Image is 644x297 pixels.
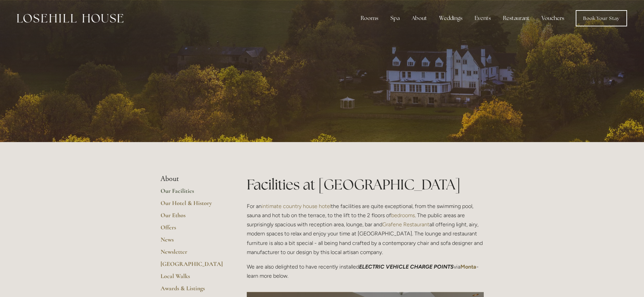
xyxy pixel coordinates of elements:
[161,284,225,297] a: Awards & Listings
[247,175,484,195] h1: Facilities at [GEOGRAPHIC_DATA]
[355,12,384,25] div: Rooms
[161,175,225,183] li: About
[536,12,570,25] a: Vouchers
[469,12,496,25] div: Events
[385,12,405,25] div: Spa
[382,221,429,228] a: Grafene Restaurant
[359,264,454,270] em: ELECTRIC VEHICLE CHARGE POINTS
[161,272,225,284] a: Local Walks
[161,211,225,224] a: Our Ethos
[498,12,535,25] div: Restaurant
[161,260,225,272] a: [GEOGRAPHIC_DATA]
[434,12,468,25] div: Weddings
[17,14,123,23] img: Losehill House
[161,224,225,236] a: Offers
[247,202,484,257] p: For an the facilities are quite exceptional, from the swimming pool, sauna and hot tub on the ter...
[161,187,225,199] a: Our Facilities
[262,203,331,209] a: intimate country house hotel
[161,199,225,211] a: Our Hotel & History
[161,236,225,248] a: News
[161,248,225,260] a: Newsletter
[247,262,484,280] p: We are also delighted to have recently installed via - learn more below.
[460,264,476,270] a: Monta
[406,12,432,25] div: About
[576,10,627,26] a: Book Your Stay
[391,212,415,219] a: bedrooms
